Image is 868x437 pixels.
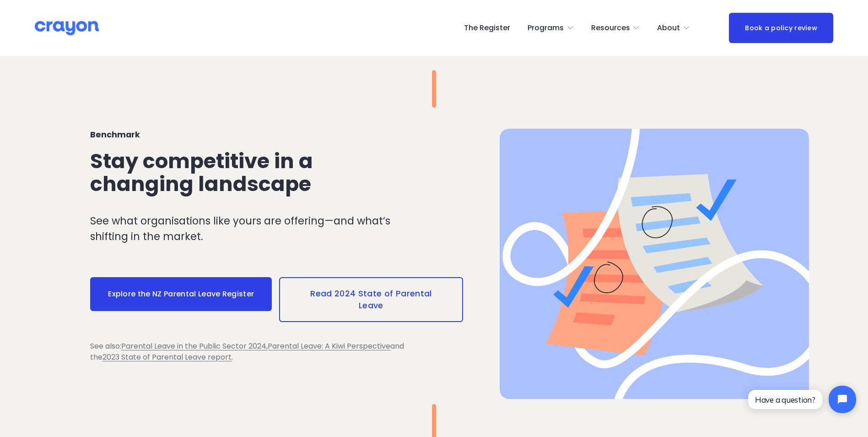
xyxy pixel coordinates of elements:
a: Book a policy review [729,13,833,43]
span: About [657,22,680,35]
span: and the [90,341,406,362]
img: Crayon [35,20,99,36]
span: , [266,341,268,351]
a: folder dropdown [657,21,690,35]
a: Explore the NZ Parental Leave Register [90,277,272,311]
span: Resources [591,22,630,35]
a: Read 2024 State of Parental Leave [279,277,463,322]
iframe: Tidio Chat [740,378,864,421]
a: 2023 State of Parental Leave report [102,352,232,362]
a: folder dropdown [528,21,574,35]
a: Parental Leave: A Kiwi Perspective [268,341,390,351]
a: The Register [464,21,510,35]
p: See what organisations like yours are offering—and what’s shifting in the market. [90,213,400,244]
span: Programs [528,22,564,35]
a: Parental Leave in the Public Sector 2024 [121,341,266,351]
strong: Benchmark [90,129,140,140]
span: See also: [90,341,121,351]
h2: Stay competitive in a changing landscape [90,150,400,196]
a: folder dropdown [591,21,640,35]
span: . [232,352,233,362]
